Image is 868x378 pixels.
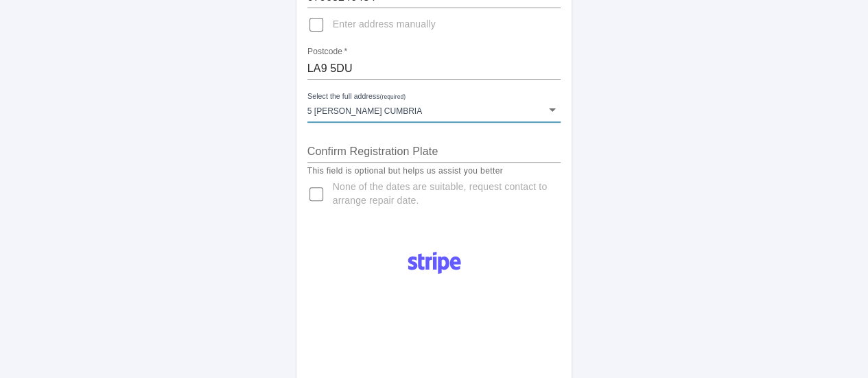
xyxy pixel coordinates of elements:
[307,165,561,178] p: This field is optional but helps us assist you better
[333,180,550,208] span: None of the dates are suitable, request contact to arrange repair date.
[333,18,436,32] span: Enter address manually
[307,97,561,122] div: 5 [PERSON_NAME] Cumbria
[307,91,406,102] label: Select the full address
[379,94,405,100] small: (required)
[307,46,347,58] label: Postcode
[400,246,469,279] img: Logo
